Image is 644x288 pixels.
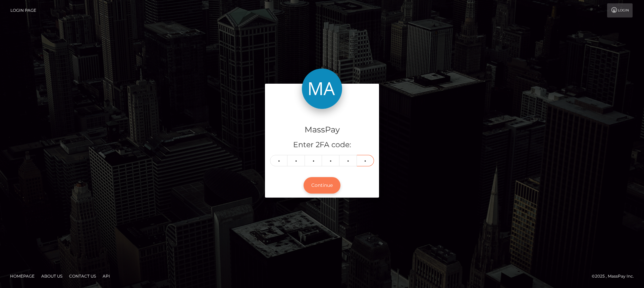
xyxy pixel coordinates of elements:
a: Login Page [10,3,36,17]
img: MassPay [302,69,342,109]
a: About Us [39,271,65,281]
a: Homepage [7,271,37,281]
h4: MassPay [270,124,374,136]
div: © 2025 , MassPay Inc. [592,273,639,280]
h5: Enter 2FA code: [270,140,374,150]
a: API [100,271,113,281]
button: Continue [304,177,340,194]
a: Contact Us [66,271,99,281]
